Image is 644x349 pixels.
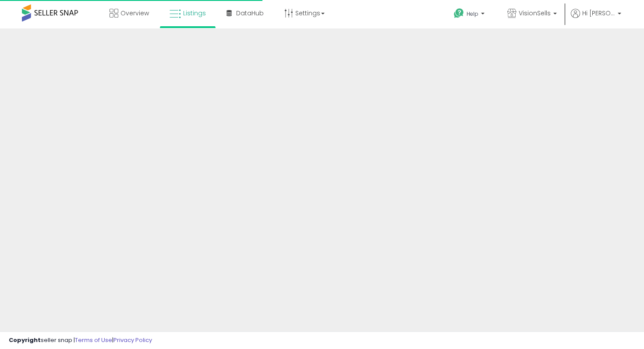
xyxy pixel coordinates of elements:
[9,336,152,345] div: seller snap | |
[582,9,615,18] span: Hi [PERSON_NAME]
[519,9,551,18] span: VisionSells
[75,336,112,344] a: Terms of Use
[9,336,41,344] strong: Copyright
[571,9,621,28] a: Hi [PERSON_NAME]
[113,336,152,344] a: Privacy Policy
[453,8,464,19] i: Get Help
[120,9,149,18] span: Overview
[467,10,478,18] span: Help
[236,9,264,18] span: DataHub
[183,9,206,18] span: Listings
[447,1,493,28] a: Help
